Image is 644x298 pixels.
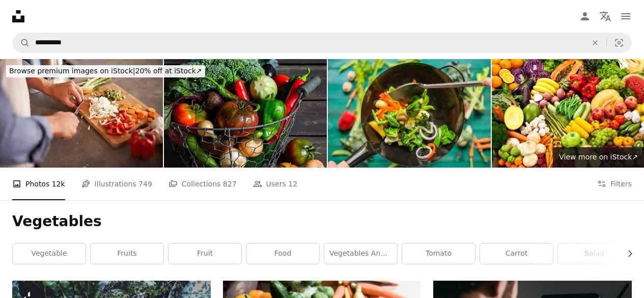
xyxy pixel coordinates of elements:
button: Menu [615,6,636,26]
a: Log in / Sign up [575,6,595,26]
img: fresh garden vegetablesin vintage metal basket [164,59,327,168]
a: Collections 827 [169,168,237,200]
a: Home — Unsplash [12,10,24,22]
button: Clear [584,33,606,52]
span: 749 [138,178,152,189]
button: Search Unsplash [13,33,30,52]
span: 20% off at iStock ↗ [9,67,202,75]
form: Find visuals sitewide [12,33,632,53]
a: carrot [480,243,553,264]
a: fruit [169,243,241,264]
a: Illustrations 749 [81,168,152,200]
a: tomato [402,243,475,264]
button: Language [595,6,615,26]
a: vegetables and fruits [324,243,397,264]
span: 12 [288,178,297,189]
span: Browse premium images on iStock | [9,67,135,75]
button: Filters [597,168,632,200]
span: 827 [223,178,237,189]
img: Stir frying and sauteing a variety of fresh colorful market vegetables in a hot steaming wok with... [328,59,491,168]
h1: Vegetables [12,212,632,231]
a: vegetable [13,243,86,264]
a: View more on iStock↗ [553,147,644,168]
a: salad [558,243,631,264]
button: scroll list to the right [621,243,632,264]
a: food [246,243,319,264]
a: fruits [91,243,163,264]
button: Visual search [607,33,631,52]
span: View more on iStock ↗ [559,153,638,161]
a: Users 12 [253,168,298,200]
